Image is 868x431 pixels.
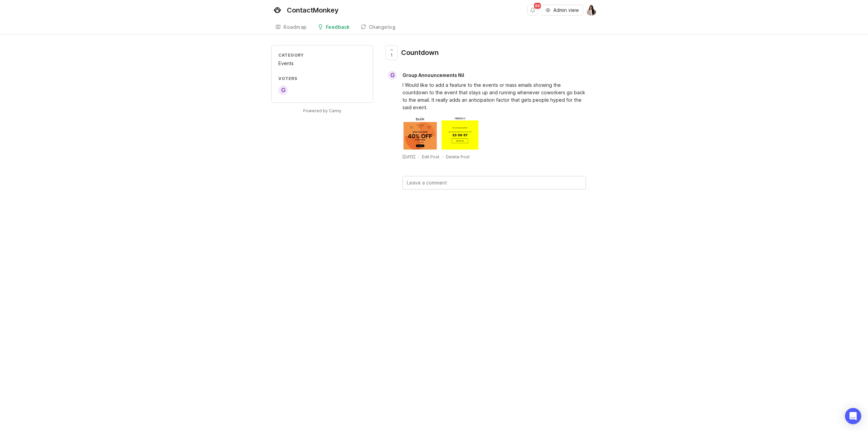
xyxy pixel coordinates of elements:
[271,20,311,34] a: Roadmap
[302,107,342,115] a: Powered by Canny
[402,117,438,151] img: https://canny-assets.io/images/290dc7fdf47d3644873961a9ec53b7e4.png
[553,7,579,14] span: Admin view
[541,5,583,16] button: Admin view
[391,52,393,58] span: 1
[440,117,480,151] img: https://canny-assets.io/images/a7892f8789abee8605eb50948ff4b0a5.webp
[446,154,470,160] div: Delete Post
[402,72,464,78] span: Group Announcements Nil
[314,20,354,34] a: Feedback
[326,25,350,30] div: Feedback
[384,71,470,80] a: GGroup Announcements Nil
[845,408,861,424] div: Open Intercom Messenger
[357,20,400,34] a: Changelog
[418,154,419,160] div: ·
[369,25,396,30] div: Changelog
[278,85,289,96] div: G
[283,25,307,30] div: Roadmap
[278,76,366,81] div: Voters
[271,4,283,16] img: ContactMonkey logo
[422,154,439,160] div: Edit Post
[402,154,415,160] a: [DATE]
[278,52,366,58] div: Category
[287,7,339,14] div: ContactMonkey
[386,45,398,60] button: 1
[586,5,597,16] img: Bilkis Begum
[527,5,538,16] button: Notifications
[442,154,443,160] div: ·
[534,3,541,9] span: 99
[402,81,586,111] div: I Would like to add a feature to the events or mass emails showing the countdown to the event tha...
[401,48,439,57] div: Countdown
[278,60,366,67] div: Events
[388,71,397,80] div: G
